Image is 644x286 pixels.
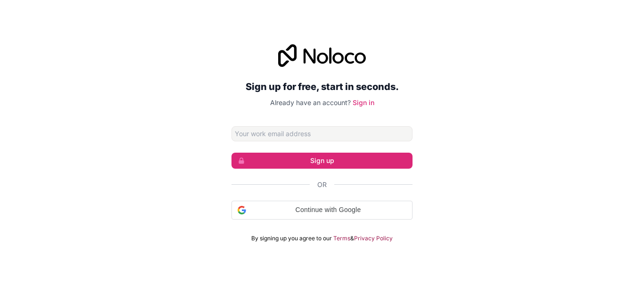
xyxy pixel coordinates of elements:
[270,98,351,106] span: Already have an account?
[231,126,413,141] input: Email address
[231,78,413,95] h2: Sign up for free, start in seconds.
[350,235,354,242] span: &
[455,215,644,281] iframe: Intercom notifications message
[333,235,350,242] a: Terms
[251,235,332,242] span: By signing up you agree to our
[317,180,327,189] span: Or
[354,235,393,242] a: Privacy Policy
[231,201,413,220] div: Continue with Google
[250,205,406,215] span: Continue with Google
[353,98,374,106] a: Sign in
[231,153,413,169] button: Sign up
